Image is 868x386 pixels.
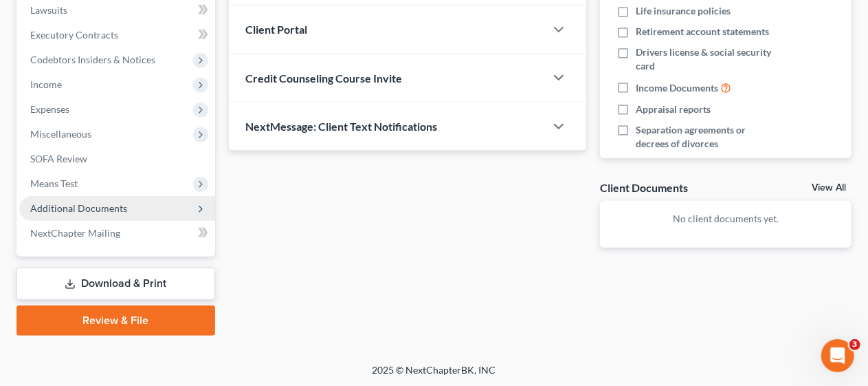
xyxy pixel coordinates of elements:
[30,29,118,41] span: Executory Contracts
[636,25,769,39] span: Retirement account statements
[636,123,777,151] span: Separation agreements or decrees of divorces
[636,45,777,73] span: Drivers license & social security card
[245,120,437,133] span: NextMessage: Client Text Notifications
[19,221,215,246] a: NextChapter Mailing
[600,180,688,195] div: Client Documents
[16,268,215,300] a: Download & Print
[812,183,846,193] a: View All
[30,227,120,239] span: NextChapter Mailing
[821,339,854,372] iframe: Intercom live chat
[636,81,718,95] span: Income Documents
[849,339,860,350] span: 3
[30,153,87,164] span: SOFA Review
[30,103,69,115] span: Expenses
[30,128,91,140] span: Miscellaneous
[19,147,215,171] a: SOFA Review
[30,202,127,214] span: Additional Documents
[30,178,78,189] span: Means Test
[16,305,215,336] a: Review & File
[636,4,731,18] span: Life insurance policies
[245,72,402,85] span: Credit Counseling Course Invite
[636,103,711,116] span: Appraisal reports
[30,4,67,16] span: Lawsuits
[30,54,155,65] span: Codebtors Insiders & Notices
[30,78,62,90] span: Income
[245,23,307,36] span: Client Portal
[611,212,841,226] p: No client documents yet.
[19,23,215,47] a: Executory Contracts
